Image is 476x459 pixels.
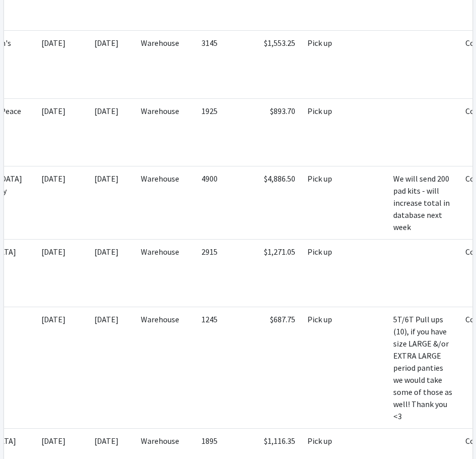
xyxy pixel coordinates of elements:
td: [DATE] [79,31,135,98]
td: Pick up [301,166,343,239]
td: 3145 [185,31,224,98]
td: Warehouse [135,307,185,429]
td: Pick up [301,98,343,166]
td: We will send 200 pad kits - will increase total in database next week [387,166,459,239]
td: [DATE] [79,307,135,429]
td: [DATE] [28,31,79,98]
td: Pick up [301,307,343,429]
td: $687.75 [224,307,301,429]
td: $1,271.05 [224,239,301,307]
td: [DATE] [79,98,135,166]
td: Warehouse [135,166,185,239]
td: 5T/6T Pull ups (10), if you have size LARGE &/or EXTRA LARGE period panties we would take some of... [387,307,459,429]
td: 1925 [185,98,224,166]
td: 4900 [185,166,224,239]
td: Warehouse [135,239,185,307]
td: $893.70 [224,98,301,166]
td: Warehouse [135,31,185,98]
td: $1,553.25 [224,31,301,98]
td: [DATE] [79,166,135,239]
td: [DATE] [28,98,79,166]
td: [DATE] [28,166,79,239]
td: [DATE] [79,239,135,307]
td: 2915 [185,239,224,307]
td: Pick up [301,239,343,307]
td: [DATE] [28,307,79,429]
td: Warehouse [135,98,185,166]
td: [DATE] [28,239,79,307]
td: 1245 [185,307,224,429]
td: $4,886.50 [224,166,301,239]
td: Pick up [301,31,343,98]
